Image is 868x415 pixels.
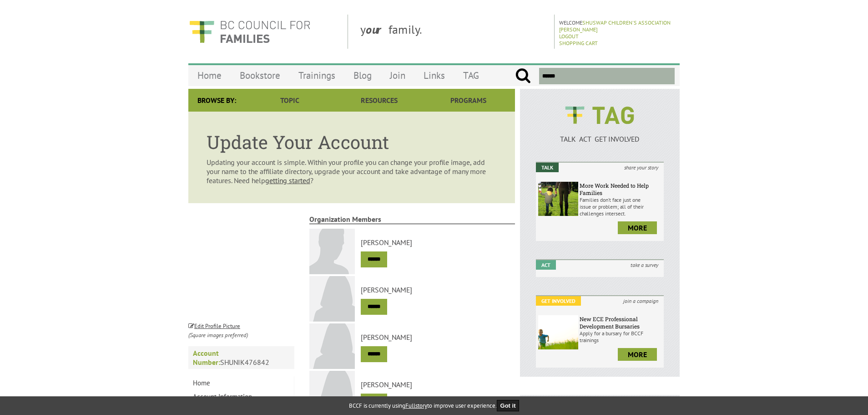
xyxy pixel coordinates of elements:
a: Blog [344,65,381,86]
a: Account Information [188,390,294,404]
strong: Organization Members [309,215,515,224]
article: Updating your account is simple. Within your profile you can change your profile image, add your ... [188,112,515,203]
a: Bookstore [231,65,289,86]
p: TALK ACT GET INVOLVED [536,134,664,143]
i: share your story [619,163,664,172]
a: Logout [559,33,579,40]
a: [PERSON_NAME] [361,380,515,389]
i: take a survey [625,260,664,270]
img: BC Council for FAMILIES [188,15,311,49]
a: [PERSON_NAME] [361,238,515,247]
a: Topic [245,89,334,112]
img: Nikki Wilson [309,323,355,369]
a: more [618,348,657,361]
strong: our [366,22,389,37]
a: Resources [334,89,424,112]
a: Join [381,65,414,86]
div: y family. [353,15,555,49]
em: Talk [536,163,559,172]
p: Apply for a bursary for BCCF trainings [580,330,661,343]
a: [PERSON_NAME] [361,333,515,342]
a: Links [414,65,454,86]
a: Edit Profile Picture [188,321,240,330]
img: BCCF's TAG Logo [559,98,641,133]
em: Act [536,260,556,270]
a: Trainings [289,65,344,86]
a: Home [188,376,294,390]
a: getting started [265,176,310,185]
img: Tim Gibson [309,229,355,274]
i: join a campaign [618,296,664,306]
div: Browse By: [188,89,245,112]
a: Programs [424,89,513,112]
a: TAG [454,65,488,86]
input: Submit [515,68,531,84]
button: Got it [497,400,520,411]
em: Get Involved [536,296,581,306]
a: Home [188,65,231,86]
a: [PERSON_NAME] [361,285,515,294]
h1: Update Your Account [207,130,497,154]
a: TALK ACT GET INVOLVED [536,125,664,143]
small: Edit Profile Picture [188,322,240,330]
a: more [618,221,657,234]
h6: More Work Needed to Help Families [580,182,661,196]
strong: Account Number: [193,348,220,367]
p: Families don’t face just one issue or problem; all of their challenges intersect. [580,196,661,217]
img: Melissa Adrian [309,276,355,322]
i: (Square images preferred) [188,331,248,339]
a: Fullstory [405,402,427,410]
a: Shopping Cart [559,40,598,46]
p: SHUNIK476842 [188,346,294,369]
h6: New ECE Professional Development Bursaries [580,315,661,330]
p: Welcome [559,19,677,33]
a: Shuswap Children's Association [PERSON_NAME] [559,19,671,33]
